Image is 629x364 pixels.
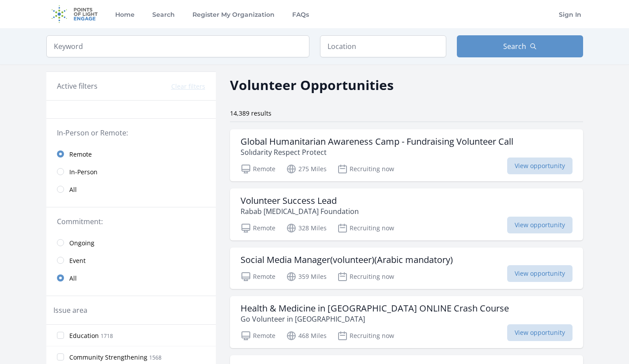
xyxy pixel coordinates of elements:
span: Ongoing [69,239,94,248]
a: Event [46,251,216,269]
a: All [46,180,216,198]
input: Location [320,35,446,57]
a: Social Media Manager(volunteer)(Arabic mandatory) Remote 359 Miles Recruiting now View opportunity [230,248,583,289]
input: Community Strengthening 1568 [57,353,64,360]
h3: Global Humanitarian Awareness Camp - Fundraising Volunteer Call [241,136,513,147]
h3: Health & Medicine in [GEOGRAPHIC_DATA] ONLINE Crash Course [241,303,509,314]
p: Remote [241,271,275,282]
span: View opportunity [507,265,573,282]
button: Search [457,35,583,57]
p: Solıdarity Respect Protect [241,147,513,158]
a: Volunteer Success Lead Rabab [MEDICAL_DATA] Foundation Remote 328 Miles Recruiting now View oppor... [230,188,583,240]
span: 14,389 results [230,109,271,117]
p: 275 Miles [286,164,327,174]
span: Search [503,41,526,52]
span: Event [69,256,86,265]
p: Recruiting now [337,330,394,341]
a: Health & Medicine in [GEOGRAPHIC_DATA] ONLINE Crash Course Go Volunteer in [GEOGRAPHIC_DATA] Remo... [230,296,583,348]
p: Remote [241,330,275,341]
legend: Commitment: [57,216,205,227]
p: Go Volunteer in [GEOGRAPHIC_DATA] [241,314,509,324]
p: Remote [241,223,275,233]
h3: Active filters [57,81,98,91]
a: Global Humanitarian Awareness Camp - Fundraising Volunteer Call Solıdarity Respect Protect Remote... [230,129,583,181]
span: Community Strengthening [69,353,147,362]
span: Education [69,331,99,340]
h3: Volunteer Success Lead [241,195,359,206]
p: Remote [241,164,275,174]
span: All [69,185,77,194]
a: Ongoing [46,234,216,251]
p: 468 Miles [286,330,327,341]
input: Keyword [46,35,309,57]
span: Remote [69,150,92,159]
p: 359 Miles [286,271,327,282]
span: View opportunity [507,158,573,174]
a: Remote [46,145,216,163]
span: All [69,274,77,283]
span: In-Person [69,168,98,176]
span: View opportunity [507,324,573,341]
a: All [46,269,216,287]
p: 328 Miles [286,223,327,233]
p: Recruiting now [337,164,394,174]
legend: In-Person or Remote: [57,128,205,138]
h3: Social Media Manager(volunteer)(Arabic mandatory) [241,255,453,265]
h2: Volunteer Opportunities [230,75,394,95]
span: 1568 [149,354,162,361]
p: Recruiting now [337,223,394,233]
span: 1718 [101,332,113,340]
p: Recruiting now [337,271,394,282]
legend: Issue area [53,305,87,315]
button: Clear filters [171,82,205,91]
span: View opportunity [507,217,573,233]
p: Rabab [MEDICAL_DATA] Foundation [241,206,359,217]
input: Education 1718 [57,332,64,339]
a: In-Person [46,163,216,180]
